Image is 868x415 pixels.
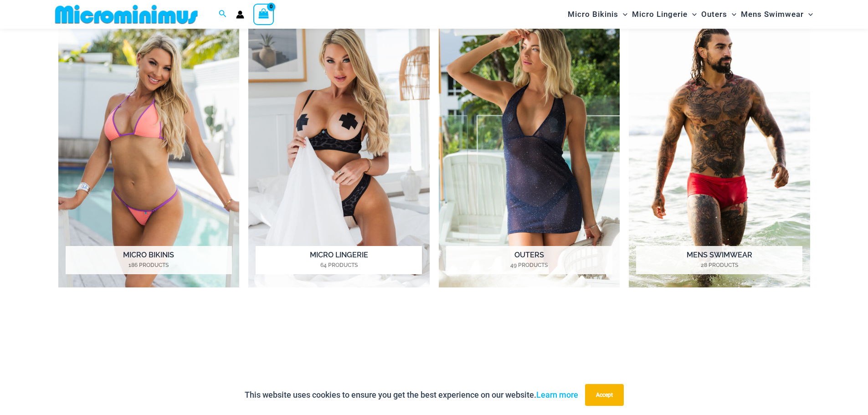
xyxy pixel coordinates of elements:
span: Mens Swimwear [741,3,804,26]
mark: 49 Products [446,261,612,269]
h2: Outers [446,246,612,274]
span: Micro Lingerie [632,3,688,26]
iframe: TrustedSite Certified [58,312,810,380]
img: Outers [439,10,620,288]
h2: Micro Bikinis [66,246,232,274]
mark: 28 Products [636,261,802,269]
h2: Micro Lingerie [256,246,422,274]
nav: Site Navigation [564,1,817,27]
a: View Shopping Cart, empty [253,4,274,25]
img: Micro Lingerie [248,10,430,288]
span: Micro Bikinis [568,3,618,26]
mark: 186 Products [66,261,232,269]
a: Visit product category Outers [439,10,620,288]
span: Menu Toggle [804,3,813,26]
a: Visit product category Micro Lingerie [248,10,430,288]
a: Visit product category Mens Swimwear [629,10,810,288]
p: This website uses cookies to ensure you get the best experience on our website. [245,388,578,402]
img: MM SHOP LOGO FLAT [51,4,201,25]
img: Mens Swimwear [629,10,810,288]
span: Outers [701,3,727,26]
a: Search icon link [219,9,227,20]
a: Micro LingerieMenu ToggleMenu Toggle [630,3,699,26]
h2: Mens Swimwear [636,246,802,274]
a: Visit product category Micro Bikinis [58,10,240,288]
span: Menu Toggle [618,3,627,26]
span: Menu Toggle [727,3,736,26]
a: OutersMenu ToggleMenu Toggle [699,3,739,26]
mark: 64 Products [256,261,422,269]
img: Micro Bikinis [58,10,240,288]
button: Accept [585,384,624,406]
span: Menu Toggle [688,3,697,26]
a: Account icon link [236,10,244,19]
a: Micro BikinisMenu ToggleMenu Toggle [565,3,630,26]
a: Learn more [536,390,578,400]
a: Mens SwimwearMenu ToggleMenu Toggle [739,3,815,26]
